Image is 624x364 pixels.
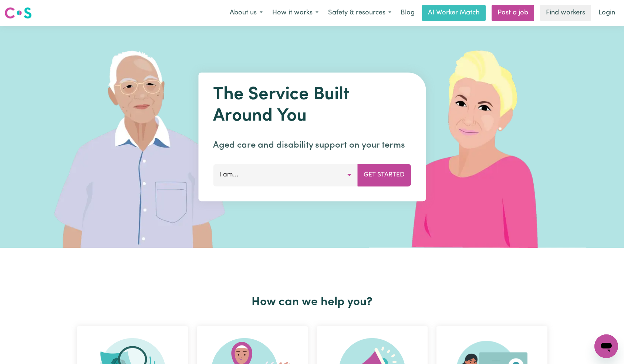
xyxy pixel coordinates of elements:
a: AI Worker Match [422,5,486,21]
a: Careseekers logo [4,4,32,21]
img: Careseekers logo [4,6,32,20]
h1: The Service Built Around You [213,84,411,127]
a: Blog [396,5,419,21]
a: Find workers [540,5,591,21]
button: How it works [267,5,323,21]
button: Get Started [357,164,411,186]
p: Aged care and disability support on your terms [213,139,411,152]
iframe: Button to launch messaging window [594,334,618,358]
h2: How can we help you? [72,295,552,309]
button: Safety & resources [323,5,396,21]
a: Post a job [492,5,534,21]
button: About us [225,5,267,21]
a: Login [594,5,620,21]
button: I am... [213,164,358,186]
